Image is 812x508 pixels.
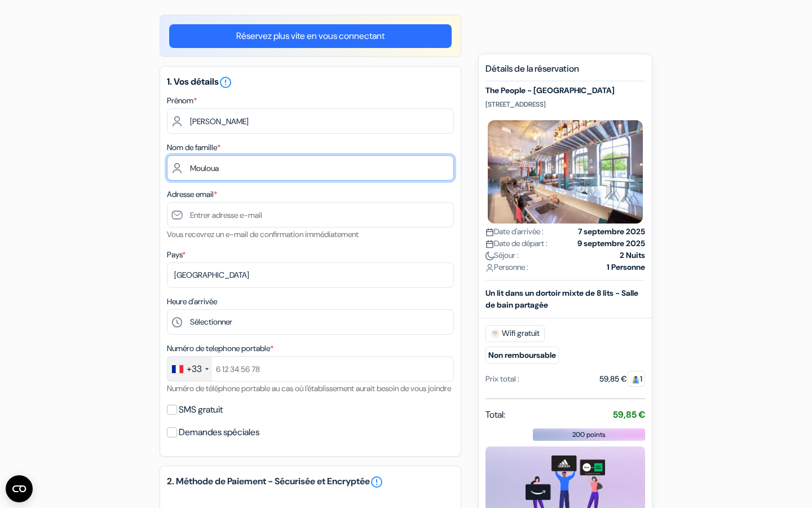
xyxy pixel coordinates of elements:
span: Wifi gratuit [486,325,545,342]
strong: 2 Nuits [620,249,645,261]
h5: Détails de la réservation [486,63,645,81]
strong: 1 Personne [607,261,645,273]
label: Numéro de telephone portable [167,343,273,354]
small: Non remboursable [486,347,559,364]
label: Demandes spéciales [179,424,259,440]
label: Heure d'arrivée [167,296,217,308]
label: Nom de famille [167,142,220,154]
span: 200 points [572,430,606,440]
strong: 59,85 € [613,409,645,421]
a: Réservez plus vite en vous connectant [169,24,452,48]
img: moon.svg [486,252,494,260]
label: Pays [167,249,186,261]
label: Prénom [167,95,197,107]
span: Date d'arrivée : [486,226,544,238]
p: [STREET_ADDRESS] [486,100,645,109]
h5: 1. Vos détails [167,76,454,89]
i: error_outline [219,76,232,89]
input: Entrer adresse e-mail [167,202,454,227]
h5: 2. Méthode de Paiement - Sécurisée et Encryptée [167,475,454,489]
a: error_outline [370,475,383,489]
a: error_outline [219,76,232,87]
span: 1 [627,371,645,387]
label: Adresse email [167,189,217,200]
span: Personne : [486,261,528,273]
img: calendar.svg [486,240,494,248]
small: Numéro de téléphone portable au cas où l'établissement aurait besoin de vous joindre [167,383,451,393]
div: France: +33 [167,357,212,381]
img: calendar.svg [486,228,494,237]
strong: 9 septembre 2025 [577,238,645,249]
b: Un lit dans un dortoir mixte de 8 lits - Salle de bain partagée [486,288,638,310]
span: Séjour : [486,249,519,261]
span: Date de départ : [486,238,548,249]
img: user_icon.svg [486,264,494,272]
small: Vous recevrez un e-mail de confirmation immédiatement [167,229,359,239]
div: +33 [187,362,202,376]
input: Entrer le nom de famille [167,155,454,181]
span: Total: [486,408,505,422]
div: 59,85 € [599,373,645,385]
strong: 7 septembre 2025 [578,226,645,238]
img: guest.svg [632,375,640,384]
h5: The People - [GEOGRAPHIC_DATA] [486,86,645,95]
label: SMS gratuit [179,402,223,418]
input: 6 12 34 56 78 [167,356,454,382]
button: Ouvrir le widget CMP [6,475,33,502]
img: free_wifi.svg [491,329,500,338]
div: Prix total : [486,373,519,385]
input: Entrez votre prénom [167,108,454,134]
